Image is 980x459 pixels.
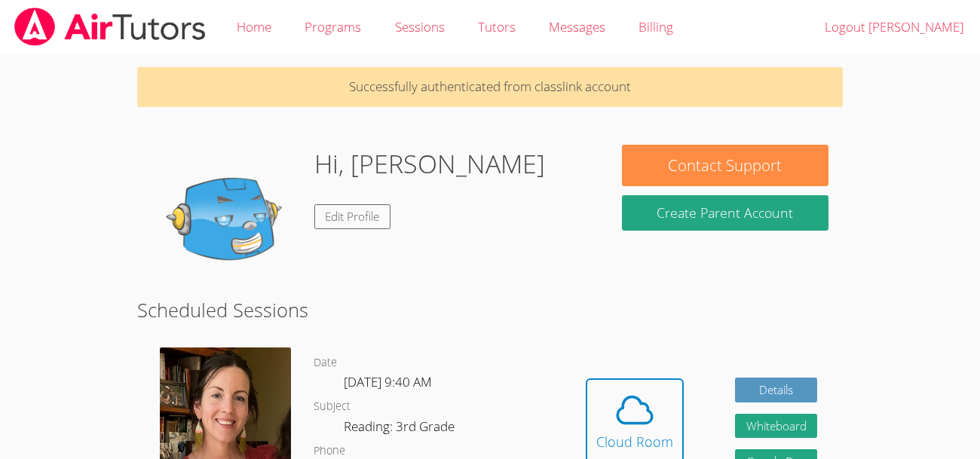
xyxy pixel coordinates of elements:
[314,204,391,229] a: Edit Profile
[344,416,458,442] dd: Reading: 3rd Grade
[735,378,818,402] a: Details
[344,373,432,390] span: [DATE] 9:40 AM
[314,397,351,416] dt: Subject
[314,353,337,372] dt: Date
[137,67,843,107] p: Successfully authenticated from classlink account
[622,195,829,231] button: Create Parent Account
[549,18,605,35] span: Messages
[137,295,843,324] h2: Scheduled Sessions
[152,145,302,295] img: default.png
[13,8,207,46] img: airtutors_banner-c4298cdbf04f3fff15de1276eac7730deb9818008684d7c2e4769d2f7ddbe033.png
[596,431,673,452] div: Cloud Room
[622,145,829,186] button: Contact Support
[735,414,818,439] button: Whiteboard
[314,145,545,183] h1: Hi, [PERSON_NAME]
